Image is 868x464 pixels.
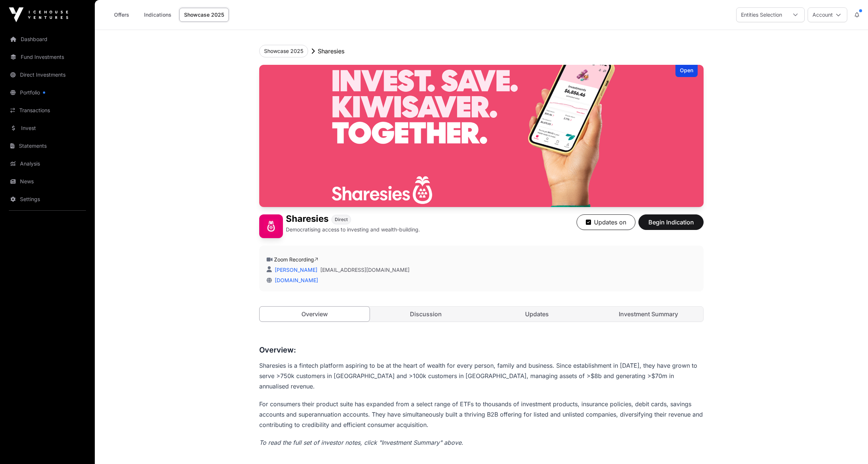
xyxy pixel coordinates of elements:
a: [PERSON_NAME] [273,267,317,273]
iframe: Chat Widget [831,428,868,464]
a: Begin Indication [638,222,704,229]
em: To read the full set of investor notes, click "Investment Summary" above. [259,439,463,446]
a: Analysis [6,156,89,172]
button: Account [808,7,847,22]
h1: Sharesies [286,214,328,224]
a: Direct Investments [6,67,89,83]
a: Discussion [371,307,481,321]
a: Indications [139,8,176,22]
img: Sharesies [259,214,283,238]
a: [DOMAIN_NAME] [272,277,318,283]
div: Entities Selection [737,8,787,22]
p: Sharesies is a fintech platform aspiring to be at the heart of wealth for every person, family an... [259,360,704,391]
a: Fund Investments [6,49,89,65]
a: Portfolio [6,84,89,101]
a: Showcase 2025 [179,8,229,22]
p: Sharesies [318,47,344,56]
button: Updates on [577,214,635,230]
a: [EMAIL_ADDRESS][DOMAIN_NAME] [320,266,410,274]
a: Invest [6,120,89,136]
span: Begin Indication [648,218,694,227]
a: Settings [6,191,89,207]
p: Democratising access to investing and wealth-building. [286,226,420,233]
a: Dashboard [6,31,89,47]
div: Open [675,65,698,77]
a: Offers [107,8,136,22]
img: Sharesies [259,65,704,207]
img: Icehouse Ventures Logo [9,7,68,22]
a: Updates [482,307,592,321]
h3: Overview: [259,344,704,356]
nav: Tabs [260,307,703,321]
a: Statements [6,138,89,154]
a: Transactions [6,102,89,118]
button: Begin Indication [638,214,704,230]
a: News [6,173,89,190]
span: Direct [335,217,348,223]
a: Zoom Recording [274,256,318,263]
button: Showcase 2025 [259,45,308,57]
p: For consumers their product suite has expanded from a select range of ETFs to thousands of invest... [259,399,704,430]
a: Investment Summary [594,307,704,321]
a: Overview [259,306,370,322]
